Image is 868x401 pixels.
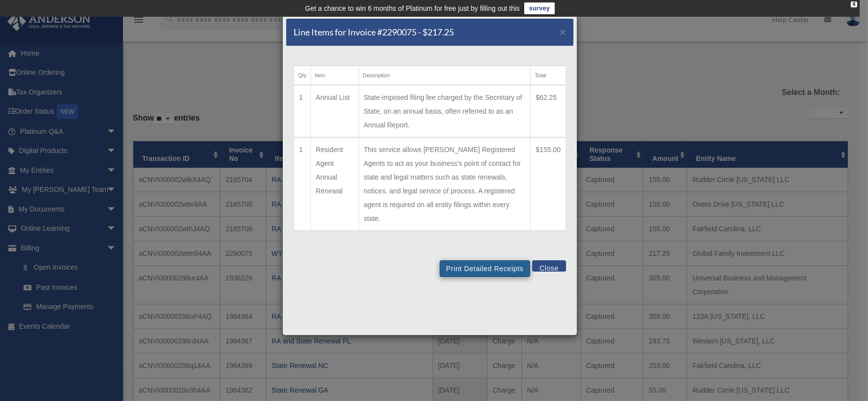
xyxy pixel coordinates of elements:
th: Description [359,66,531,86]
a: survey [524,2,555,14]
th: Qty [294,66,311,86]
button: Close [532,260,566,272]
td: $155.00 [531,137,566,231]
td: $62.25 [531,85,566,137]
button: Print Detailed Receipts [440,260,530,277]
td: Annual List [311,85,359,137]
td: This service allows [PERSON_NAME] Registered Agents to act as your business's point of contact fo... [359,137,531,231]
td: State-imposed filing fee charged by the Secretary of State, on an annual basis, often referred to... [359,85,531,137]
td: Resident Agent Annual Renewal [311,137,359,231]
span: × [560,26,566,37]
td: 1 [294,85,311,137]
td: 1 [294,137,311,231]
h5: Line Items for Invoice #2290075 - $217.25 [294,26,454,38]
div: close [851,1,857,7]
button: Close [560,27,566,37]
div: Get a chance to win 6 months of Platinum for free just by filling out this [305,2,520,14]
th: Total [531,66,566,86]
th: Item [311,66,359,86]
